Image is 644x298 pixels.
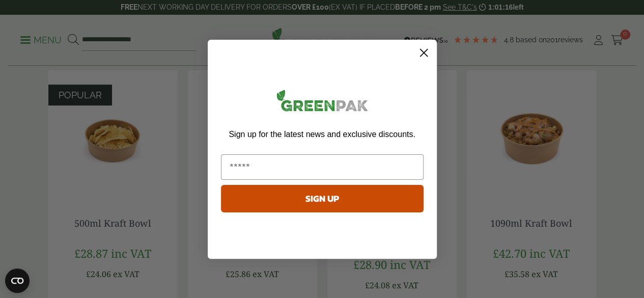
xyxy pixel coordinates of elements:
[221,154,424,180] input: Email
[221,86,424,120] img: greenpak_logo
[229,130,415,139] span: Sign up for the latest news and exclusive discounts.
[221,185,424,212] button: SIGN UP
[5,268,30,293] button: Open CMP widget
[415,44,433,62] button: Close dialog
